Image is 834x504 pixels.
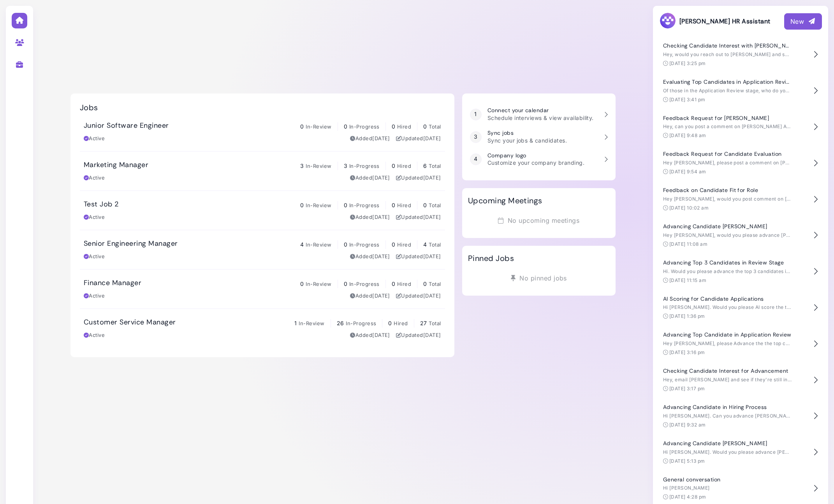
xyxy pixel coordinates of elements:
span: In-Review [306,202,331,208]
a: Junior Software Engineer 0 In-Review 0 In-Progress 0 Hired 0 Total Active Added[DATE] Updated[DATE] [80,112,445,151]
time: [DATE] 9:54 am [669,169,706,174]
div: Updated [396,135,441,143]
time: [DATE] 3:17 pm [669,386,705,391]
h4: Checking Candidate Interest with [PERSON_NAME] [663,42,792,49]
time: [DATE] 3:25 pm [669,60,706,66]
div: Active [84,213,105,221]
time: Aug 26, 2025 [372,332,390,338]
time: Aug 26, 2025 [372,174,390,181]
time: Aug 26, 2025 [423,174,441,181]
h4: Advancing Candidate [PERSON_NAME] [663,440,792,447]
div: Added [350,292,390,300]
button: Advancing Candidate [PERSON_NAME] Hi [PERSON_NAME]. Would you please advance [PERSON_NAME]? [DATE... [659,434,822,471]
time: [DATE] 5:13 pm [669,458,705,464]
div: Active [84,135,105,143]
button: Checking Candidate Interest for Advancement Hey, email [PERSON_NAME] and see if they're still int... [659,362,822,398]
span: 6 [423,162,427,169]
h4: Feedback Request for [PERSON_NAME] [663,115,792,122]
span: Hi [PERSON_NAME] [663,485,710,491]
span: 0 [392,241,395,248]
div: Updated [396,174,441,182]
div: No pinned jobs [468,271,610,285]
span: Hey [PERSON_NAME], would you please advance [PERSON_NAME]? [663,232,824,238]
span: Total [429,163,441,169]
a: Senior Engineering Manager 4 In-Review 0 In-Progress 0 Hired 4 Total Active Added[DATE] Updated[D... [80,230,445,269]
h3: Finance Manager [84,279,141,287]
a: 3 Sync jobs Sync your jobs & candidates. [466,126,612,148]
h4: AI Scoring for Candidate Applications [663,296,792,302]
div: Added [350,331,390,339]
span: In-Review [306,281,331,287]
span: 0 [392,202,395,208]
span: Total [429,241,441,248]
h4: Advancing Candidate [PERSON_NAME] [663,223,792,230]
span: In-Review [299,320,324,326]
button: Advancing Top 3 Candidates in Review Stage Hi. Would you please advance the top 3 candidates in t... [659,254,822,290]
h2: Pinned Jobs [468,254,514,263]
h3: Test Job 2 [84,200,119,209]
div: Updated [396,213,441,221]
button: Feedback Request for Candidate Evaluation Hey [PERSON_NAME], please post a comment on [PERSON_NAM... [659,145,822,181]
a: Test Job 2 0 In-Review 0 In-Progress 0 Hired 0 Total Active Added[DATE] Updated[DATE] [80,191,445,230]
time: Aug 26, 2025 [372,293,390,299]
div: Updated [396,253,441,261]
button: New [784,13,822,30]
h3: Junior Software Engineer [84,122,169,130]
span: Total [429,320,441,326]
div: Added [350,135,390,143]
span: Hired [397,281,411,287]
h3: Marketing Manager [84,161,148,169]
span: 3 [344,162,347,169]
button: Checking Candidate Interest with [PERSON_NAME] Hey, would you reach out to [PERSON_NAME] and see ... [659,37,822,73]
span: 0 [344,280,347,287]
span: 0 [392,280,395,287]
time: [DATE] 11:08 am [669,241,707,247]
time: Aug 26, 2025 [423,214,441,220]
button: Advancing Candidate in Hiring Process Hi [PERSON_NAME]. Can you advance [PERSON_NAME]? [DATE] 9:3... [659,398,822,434]
span: 1 [294,320,297,326]
div: Updated [396,292,441,300]
a: Finance Manager 0 In-Review 0 In-Progress 0 Hired 0 Total Active Added[DATE] Updated[DATE] [80,270,445,308]
span: In-Review [306,163,331,169]
span: 0 [344,241,347,248]
div: Added [350,213,390,221]
h3: Customer Service Manager [84,318,176,327]
span: 0 [423,280,427,287]
h4: Advancing Candidate in Hiring Process [663,404,792,411]
span: Hired [397,202,411,208]
div: Updated [396,331,441,339]
time: [DATE] 10:02 am [669,205,709,211]
button: Evaluating Top Candidates in Application Review Of those in the Application Review stage, who do ... [659,73,822,109]
h4: Feedback on Candidate Fit for Role [663,187,792,194]
span: 26 [337,320,344,326]
div: Added [350,253,390,261]
div: Active [84,253,105,261]
h3: [PERSON_NAME] HR Assistant [659,12,770,30]
p: Customize your company branding. [487,159,584,167]
time: Aug 26, 2025 [372,135,390,141]
p: Schedule interviews & view availability. [487,114,594,122]
h4: Evaluating Top Candidates in Application Review [663,79,792,85]
button: Feedback on Candidate Fit for Role Hey [PERSON_NAME], would you post comment on [PERSON_NAME] sha... [659,181,822,217]
span: 0 [423,202,427,208]
span: 0 [423,123,427,130]
time: Aug 26, 2025 [423,293,441,299]
h4: General conversation [663,476,792,483]
h3: Connect your calendar [487,107,594,114]
span: Hi [PERSON_NAME]. Can you advance [PERSON_NAME]? [663,413,798,419]
h3: Sync jobs [487,130,567,136]
div: 4 [470,153,482,165]
span: Total [429,123,441,130]
button: AI Scoring for Candidate Applications Hi [PERSON_NAME]. Would you please AI score the two candida... [659,290,822,326]
a: 4 Company logo Customize your company branding. [466,148,612,171]
span: In-Review [306,123,331,130]
span: Hired [394,320,408,326]
time: [DATE] 4:28 pm [669,494,706,500]
time: Aug 26, 2025 [423,135,441,141]
div: New [790,17,816,26]
time: [DATE] 1:36 pm [669,313,705,319]
h3: Senior Engineering Manager [84,240,178,248]
span: In-Progress [349,123,380,130]
time: Aug 26, 2025 [372,214,390,220]
span: In-Progress [349,241,380,248]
